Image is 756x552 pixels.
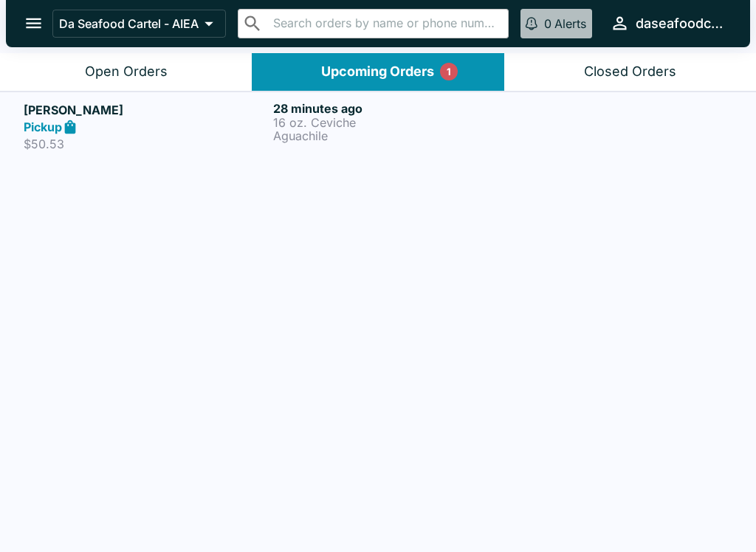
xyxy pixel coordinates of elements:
[447,64,451,79] p: 1
[273,129,517,142] p: Aguachile
[24,101,267,119] h5: [PERSON_NAME]
[85,63,168,80] div: Open Orders
[604,7,732,39] button: daseafoodcartel
[273,101,517,116] h6: 28 minutes ago
[59,16,199,31] p: Da Seafood Cartel - AIEA
[24,137,267,151] p: $50.53
[52,10,226,38] button: Da Seafood Cartel - AIEA
[584,63,676,80] div: Closed Orders
[269,13,502,34] input: Search orders by name or phone number
[273,116,517,129] p: 16 oz. Ceviche
[321,63,434,80] div: Upcoming Orders
[544,16,551,31] p: 0
[24,120,62,134] strong: Pickup
[636,15,726,32] div: daseafoodcartel
[15,4,52,42] button: open drawer
[554,16,586,31] p: Alerts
